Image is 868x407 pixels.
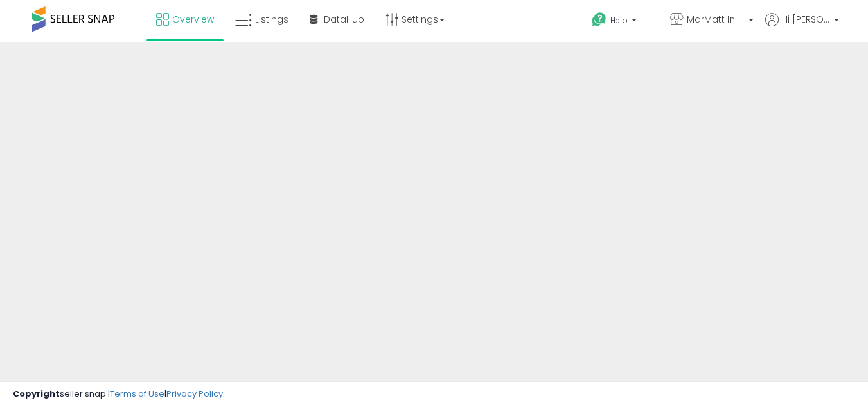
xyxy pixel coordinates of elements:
[324,13,364,26] span: DataHub
[13,388,60,400] strong: Copyright
[765,13,839,42] a: Hi [PERSON_NAME]
[687,13,745,26] span: MarMatt Industries LLC
[172,13,214,26] span: Overview
[610,15,628,26] span: Help
[110,388,164,400] a: Terms of Use
[166,388,223,400] a: Privacy Policy
[13,388,223,401] div: seller snap | |
[591,12,607,28] i: Get Help
[255,13,288,26] span: Listings
[581,2,659,42] a: Help
[782,13,830,26] span: Hi [PERSON_NAME]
